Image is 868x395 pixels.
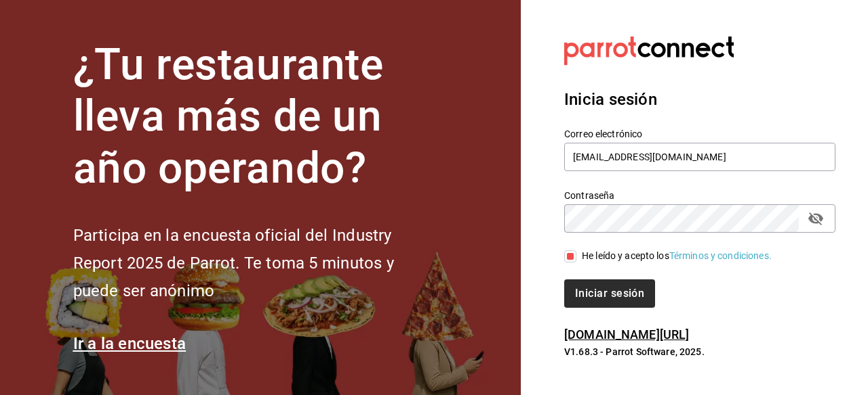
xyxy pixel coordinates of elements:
h1: ¿Tu restaurante lleva más de un año operando? [73,39,439,195]
label: Contraseña [564,190,835,200]
button: Iniciar sesión [564,279,655,308]
a: [DOMAIN_NAME][URL] [564,327,689,342]
input: Ingresa tu correo electrónico [564,143,835,171]
div: He leído y acepto los [582,249,772,263]
h2: Participa en la encuesta oficial del Industry Report 2025 de Parrot. Te toma 5 minutos y puede se... [73,222,439,304]
label: Correo electrónico [564,129,835,138]
a: Ir a la encuesta [73,334,186,353]
button: passwordField [804,207,827,230]
h3: Inicia sesión [564,87,835,112]
p: V1.68.3 - Parrot Software, 2025. [564,345,835,358]
a: Términos y condiciones. [669,250,772,261]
